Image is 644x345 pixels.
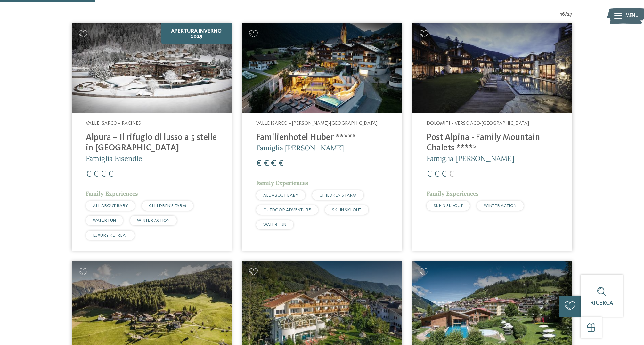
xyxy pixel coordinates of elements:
[72,23,232,113] img: Cercate un hotel per famiglie? Qui troverete solo i migliori!
[263,208,311,212] span: OUTDOOR ADVENTURE
[449,170,454,179] span: €
[271,159,276,168] span: €
[263,193,298,197] span: ALL ABOUT BABY
[427,154,514,163] span: Famiglia [PERSON_NAME]
[256,132,388,143] h4: Familienhotel Huber ****ˢ
[256,121,378,126] span: Valle Isarco – [PERSON_NAME]-[GEOGRAPHIC_DATA]
[567,11,572,18] span: 27
[93,233,127,237] span: LUXURY RETREAT
[434,170,439,179] span: €
[72,23,232,251] a: Cercate un hotel per famiglie? Qui troverete solo i migliori! Apertura inverno 2025 Valle Isarco ...
[264,159,269,168] span: €
[256,143,344,152] span: Famiglia [PERSON_NAME]
[427,132,558,154] h4: Post Alpina - Family Mountain Chalets ****ˢ
[93,218,116,223] span: WATER FUN
[256,179,308,187] span: Family Experiences
[108,170,113,179] span: €
[332,208,361,212] span: SKI-IN SKI-OUT
[278,159,284,168] span: €
[434,204,463,208] span: SKI-IN SKI-OUT
[149,204,186,208] span: CHILDREN’S FARM
[242,23,402,113] img: Cercate un hotel per famiglie? Qui troverete solo i migliori!
[590,301,613,306] span: Ricerca
[93,170,99,179] span: €
[101,170,106,179] span: €
[565,11,567,18] span: /
[86,132,217,154] h4: Alpura – Il rifugio di lusso a 5 stelle in [GEOGRAPHIC_DATA]
[441,170,447,179] span: €
[484,204,517,208] span: WINTER ACTION
[242,23,402,251] a: Cercate un hotel per famiglie? Qui troverete solo i migliori! Valle Isarco – [PERSON_NAME]-[GEOGR...
[560,11,565,18] span: 16
[86,154,142,163] span: Famiglia Eisendle
[263,222,286,227] span: WATER FUN
[256,159,262,168] span: €
[427,190,479,197] span: Family Experiences
[86,121,141,126] span: Valle Isarco – Racines
[319,193,356,197] span: CHILDREN’S FARM
[427,170,432,179] span: €
[412,23,572,113] img: Post Alpina - Family Mountain Chalets ****ˢ
[412,23,572,251] a: Cercate un hotel per famiglie? Qui troverete solo i migliori! Dolomiti – Versciaco-[GEOGRAPHIC_DA...
[427,121,529,126] span: Dolomiti – Versciaco-[GEOGRAPHIC_DATA]
[86,170,91,179] span: €
[93,204,128,208] span: ALL ABOUT BABY
[86,190,138,197] span: Family Experiences
[137,218,170,223] span: WINTER ACTION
